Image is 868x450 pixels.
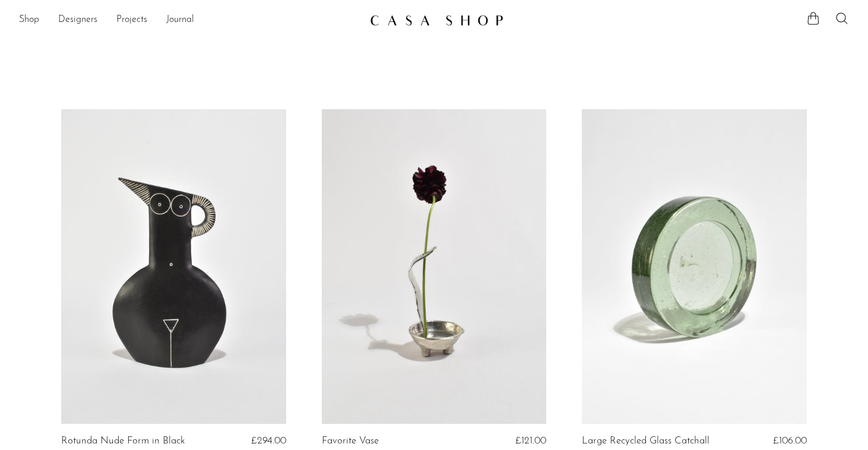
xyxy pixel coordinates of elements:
ul: NEW HEADER MENU [19,10,360,30]
a: Favorite Vase [322,436,379,446]
a: Rotunda Nude Form in Black [61,436,185,446]
span: £294.00 [251,436,286,446]
a: Projects [116,12,147,28]
a: Shop [19,12,39,28]
a: Journal [166,12,194,28]
span: £106.00 [773,436,807,446]
a: Large Recycled Glass Catchall [582,436,709,446]
span: £121.00 [515,436,546,446]
a: Designers [58,12,97,28]
nav: Desktop navigation [19,10,360,30]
